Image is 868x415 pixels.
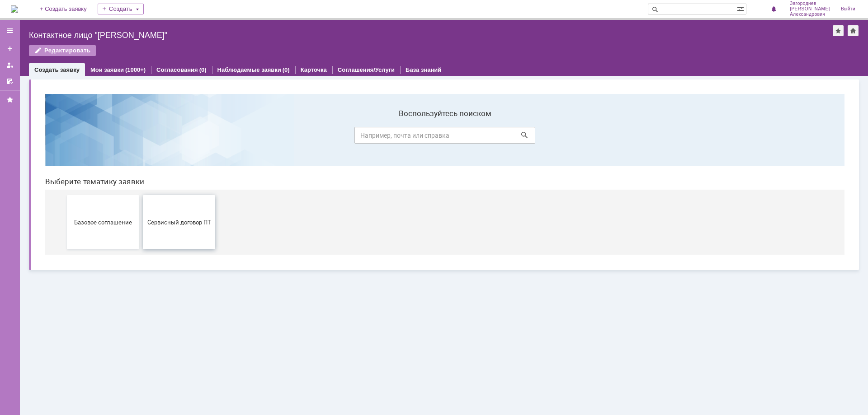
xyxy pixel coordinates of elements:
[301,66,327,73] a: Карточка
[848,25,859,36] div: Сделать домашней страницей
[790,1,830,6] span: Загороднев
[3,42,17,56] a: Создать заявку
[3,74,17,89] a: Мои согласования
[316,40,497,57] input: Например, почта или справка
[790,12,830,17] span: Александрович
[29,108,101,163] button: Базовое соглашение
[105,108,177,163] button: Сервисный договор ПТ
[406,66,441,73] a: База знаний
[108,132,175,139] span: Сервисный договор ПТ
[34,66,80,73] a: Создать заявку
[833,25,844,36] div: Добавить в избранное
[3,58,17,72] a: Мои заявки
[125,66,146,73] div: (1000+)
[29,31,833,40] div: Контактное лицо "[PERSON_NAME]"
[156,66,198,73] a: Согласования
[283,66,290,73] div: (0)
[338,66,395,73] a: Соглашения/Услуги
[32,132,99,139] span: Базовое соглашение
[316,22,497,31] label: Воспользуйтесь поиском
[11,5,18,13] img: logo
[790,6,830,12] span: [PERSON_NAME]
[199,66,207,73] div: (0)
[737,4,746,13] span: Расширенный поиск
[98,4,144,14] div: Создать
[7,90,807,99] header: Выберите тематику заявки
[11,5,18,13] a: Перейти на домашнюю страницу
[217,66,281,73] a: Наблюдаемые заявки
[90,66,124,73] a: Мои заявки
